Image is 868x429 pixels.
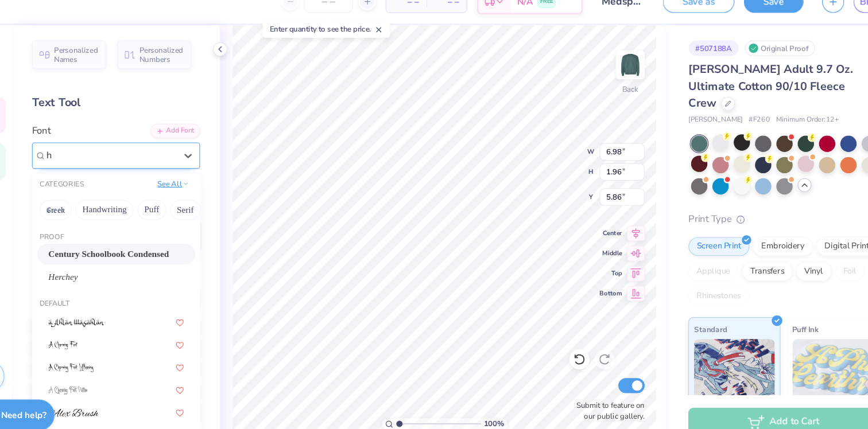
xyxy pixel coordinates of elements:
[562,384,631,405] label: Submit to feature on our public gallery.
[13,85,40,94] span: Image AI
[166,202,193,220] button: Puff
[535,16,547,24] span: FREE
[676,314,707,326] span: Standard
[14,212,37,221] span: Upload
[590,283,610,291] span: Bottom
[281,37,398,53] div: Enter quantity to see the price.
[6,297,46,315] span: Clipart & logos
[726,124,746,134] span: # F260
[590,228,610,236] span: Center
[70,292,224,302] div: Default
[671,56,717,70] div: # 507188A
[671,259,717,276] div: Applique
[590,265,610,273] span: Top
[671,75,821,120] span: [PERSON_NAME] Adult 9.7 Oz. Ultimate Cotton 90/10 Fleece Crew
[606,67,629,89] img: Back
[766,314,790,326] span: Puff Ink
[822,10,845,30] a: BB
[179,132,224,145] div: Add Font
[42,393,83,404] strong: Need help?
[85,245,195,258] span: Century Schoolbook Condensed
[514,14,528,26] span: N/A
[77,183,118,193] div: CATEGORIES
[110,202,163,220] button: Handwriting
[85,331,112,339] img: A Charming Font
[168,61,209,77] span: Personalized Numbers
[648,10,713,30] button: Save as
[90,61,131,77] span: Personalized Names
[401,14,424,26] span: – –
[671,282,727,299] div: Rhinestones
[181,181,217,193] button: See All
[85,266,112,278] span: Herchey
[77,202,106,220] button: Greek
[85,372,121,380] img: A Charming Font Outline
[722,10,776,30] button: Save
[85,310,136,318] img: a Ahlan Wasahlan
[70,231,224,241] div: Proof
[828,14,839,27] span: BB
[70,105,224,120] div: Text Tool
[788,236,844,253] div: Digital Print
[770,259,802,276] div: Vinyl
[751,124,809,134] span: Minimum Order: 12 +
[12,349,40,358] span: Decorate
[13,127,38,136] span: Designs
[766,329,840,387] img: Puff Ink
[720,259,766,276] div: Transfers
[484,401,502,412] span: 100 %
[590,247,610,255] span: Middle
[85,414,157,422] img: AlphaShapes xmas balls
[610,95,625,106] div: Back
[671,124,720,134] span: [PERSON_NAME]
[583,9,639,32] input: Untitled Design
[12,170,40,179] span: Add Text
[17,255,35,264] span: Greek
[723,56,787,70] div: Original Proof
[319,10,364,30] input: – –
[70,132,87,145] label: Font
[85,393,131,401] img: Alex Brush
[196,202,224,220] button: Serif
[671,236,727,253] div: Screen Print
[730,236,785,253] div: Embroidery
[805,259,832,276] div: Foil
[671,213,845,226] div: Print Type
[438,14,461,26] span: – –
[676,329,750,387] img: Standard
[85,352,126,360] img: A Charming Font Leftleaning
